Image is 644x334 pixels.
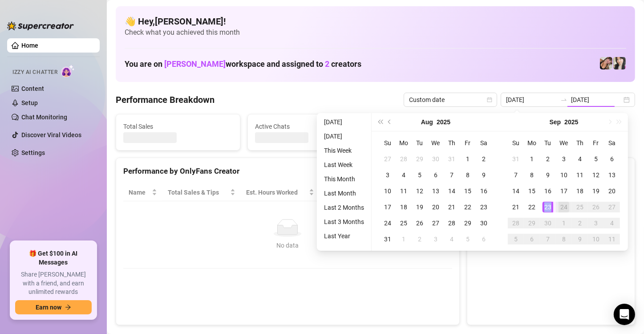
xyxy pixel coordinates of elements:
h4: 👋 Hey, [PERSON_NAME] ! [125,15,626,28]
th: Sales / Hour [320,184,379,201]
div: Sales by OnlyFans Creator [474,165,628,177]
span: calendar [487,97,492,102]
span: Share [PERSON_NAME] with a friend, and earn unlimited rewards [15,270,92,297]
img: Christina [613,57,626,69]
input: Start date [506,95,557,105]
span: Active Chats [255,122,365,131]
span: Messages Sent [387,122,496,131]
span: Name [129,187,150,197]
h1: You are on workspace and assigned to creators [125,59,361,69]
div: Open Intercom Messenger [614,304,635,325]
th: Name [123,184,162,201]
span: Check what you achieved this month [125,28,626,37]
a: Content [21,85,44,92]
h4: Performance Breakdown [116,94,215,106]
div: Performance by OnlyFans Creator [123,165,452,177]
span: Total Sales & Tips [168,187,228,197]
span: [PERSON_NAME] [164,59,226,69]
span: arrow-right [65,304,71,310]
a: Setup [21,99,38,106]
span: Earn now [36,304,61,311]
span: Chat Conversion [384,187,439,197]
div: No data [132,240,443,250]
a: Settings [21,149,45,156]
img: Christina [600,57,612,69]
div: Est. Hours Worked [246,187,307,197]
span: 2 [325,59,329,69]
a: Chat Monitoring [21,114,67,121]
a: Discover Viral Videos [21,131,81,138]
span: 🎁 Get $100 in AI Messages [15,249,92,267]
img: AI Chatter [61,65,75,77]
span: Custom date [409,93,492,106]
span: Izzy AI Chatter [12,68,57,77]
th: Chat Conversion [379,184,452,201]
span: Sales / Hour [325,187,367,197]
span: swap-right [560,96,567,103]
img: logo-BBDzfeDw.svg [7,21,74,30]
a: Home [21,42,38,49]
th: Total Sales & Tips [162,184,241,201]
button: Earn nowarrow-right [15,300,92,314]
span: to [560,96,567,103]
span: Total Sales [123,122,233,131]
input: End date [571,95,622,105]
